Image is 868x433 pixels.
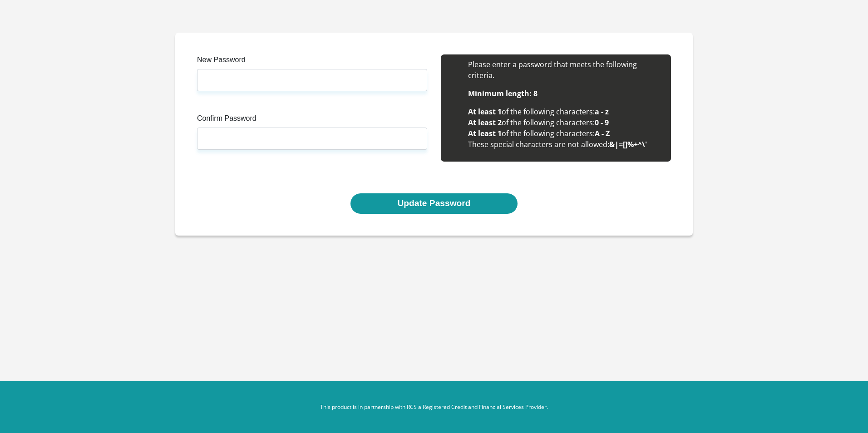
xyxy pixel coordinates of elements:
input: Enter new Password [197,69,427,91]
label: Confirm Password [197,113,427,128]
b: At least 1 [468,107,502,117]
input: Confirm Password [197,128,427,150]
li: of the following characters: [468,106,662,117]
li: of the following characters: [468,128,662,139]
label: New Password [197,54,427,69]
button: Update Password [350,193,517,214]
b: A - Z [595,128,610,138]
b: &|=[]%+^\' [609,139,647,149]
b: 0 - 9 [595,118,609,128]
p: This product is in partnership with RCS a Registered Credit and Financial Services Provider. [182,403,686,411]
b: Minimum length: 8 [468,89,538,98]
b: At least 1 [468,128,502,138]
b: a - z [595,107,609,117]
li: These special characters are not allowed: [468,139,662,150]
li: Please enter a password that meets the following criteria. [468,59,662,81]
b: At least 2 [468,118,502,128]
li: of the following characters: [468,117,662,128]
